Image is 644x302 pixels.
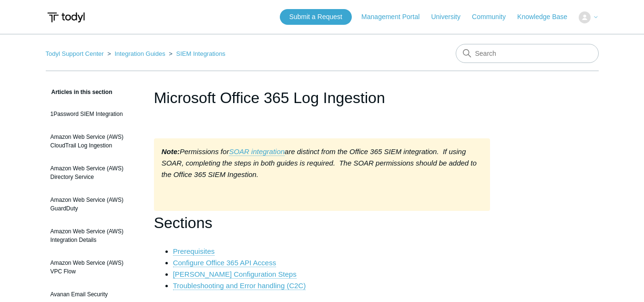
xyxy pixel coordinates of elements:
[46,222,140,249] a: Amazon Web Service (AWS) Integration Details
[517,12,577,22] a: Knowledge Base
[114,50,165,57] a: Integration Guides
[154,86,491,109] h1: Microsoft Office 365 Log Ingestion
[154,211,491,235] h1: Sections
[173,270,296,279] a: [PERSON_NAME] Configuration Steps
[173,259,276,267] a: Configure Office 365 API Access
[280,9,352,25] a: Submit a Request
[431,12,470,22] a: University
[46,105,140,123] a: 1Password SIEM Integration
[176,50,225,57] a: SIEM Integrations
[46,89,112,95] span: Articles in this section
[46,191,140,218] a: Amazon Web Service (AWS) GuardDuty
[105,50,167,57] li: Integration Guides
[229,147,285,156] a: SOAR integration
[162,147,229,156] em: Permissions for
[46,9,86,26] img: Todyl Support Center Help Center home page
[173,247,215,256] a: Prerequisites
[162,147,477,178] em: are distinct from the Office 365 SIEM integration. If using SOAR, completing the steps in both gu...
[46,159,140,186] a: Amazon Web Service (AWS) Directory Service
[162,147,180,156] strong: Note:
[46,50,106,57] li: Todyl Support Center
[167,50,225,57] li: SIEM Integrations
[46,50,104,57] a: Todyl Support Center
[46,254,140,281] a: Amazon Web Service (AWS) VPC Flow
[46,128,140,155] a: Amazon Web Service (AWS) CloudTrail Log Ingestion
[472,12,515,22] a: Community
[173,281,306,290] a: Troubleshooting and Error handling (C2C)
[361,12,429,22] a: Management Portal
[456,44,599,63] input: Search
